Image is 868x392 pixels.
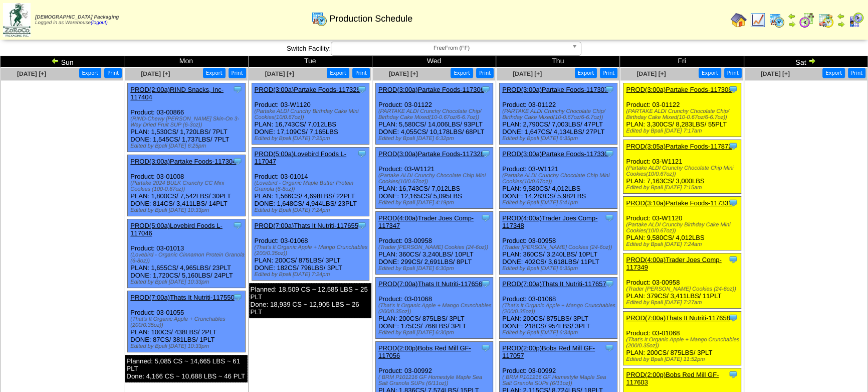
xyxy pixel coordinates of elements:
img: Tooltip [481,343,491,353]
a: PROD(3:00a)Partake Foods-117304 [130,158,236,165]
div: Product: 03-W1121 PLAN: 9,580CS / 4,012LBS DONE: 14,283CS / 5,982LBS [500,148,617,209]
img: arrowright.gif [808,57,816,65]
img: Tooltip [728,369,738,379]
span: Production Schedule [329,14,412,24]
a: [DATE] [+] [389,70,418,77]
div: Product: 03-01068 PLAN: 200CS / 875LBS / 3PLT DONE: 175CS / 766LBS / 3PLT [375,278,493,339]
div: (That's It Organic Apple + Mango Crunchables (200/0.35oz)) [378,303,493,315]
td: Mon [124,56,248,67]
img: Tooltip [728,198,738,208]
a: [DATE] [+] [636,70,666,77]
div: Edited by Bpali [DATE] 7:17am [626,128,741,134]
button: Export [575,68,597,78]
a: PROD(3:00a)Partake Foods-117328 [378,150,484,158]
div: (Trader [PERSON_NAME] Cookies (24-6oz)) [378,244,493,250]
img: Tooltip [357,220,367,230]
img: calendarcustomer.gif [848,12,864,28]
div: (Partake ALDI Crunchy Chocolate Chip Mini Cookies(10/0.67oz)) [378,173,493,185]
button: Print [600,68,617,78]
img: line_graph.gif [750,12,766,28]
button: Export [203,68,226,78]
a: PROD(3:00a)Partake Foods-117307 [502,86,608,93]
img: arrowright.gif [837,20,845,28]
button: Export [699,68,721,78]
div: (PARTAKE ALDI Crunchy Chocolate Chip/ Birthday Cake Mixed(10-0.67oz/6-6.7oz)) [378,108,493,120]
div: Edited by Bpali [DATE] 6:34pm [502,330,617,336]
button: Export [822,68,845,78]
span: [DATE] [+] [513,70,542,77]
a: PROD(2:00p)Bobs Red Mill GF-117057 [502,344,595,359]
div: Product: 03-00958 PLAN: 360CS / 3,240LBS / 10PLT DONE: 402CS / 3,618LBS / 11PLT [500,212,617,275]
a: PROD(3:00a)Partake Foods-117329 [255,86,360,93]
img: Tooltip [728,141,738,151]
div: (That's It Organic Apple + Mango Crunchables (200/0.35oz)) [626,337,741,349]
img: Tooltip [481,149,491,159]
div: ( BRM P101216 GF Homestyle Maple Sea Salt Granola SUPs (6/11oz)) [502,374,617,386]
img: calendarprod.gif [769,12,785,28]
a: PROD(7:00a)Thats It Nutriti-117658 [626,314,730,322]
img: arrowleft.gif [51,57,59,65]
span: Logged in as Warehouse [35,15,119,26]
a: [DATE] [+] [265,70,294,77]
div: Edited by Bpali [DATE] 10:33pm [130,343,245,349]
div: Product: 03-01014 PLAN: 1,566CS / 4,698LBS / 22PLT DONE: 1,648CS / 4,944LBS / 23PLT [252,148,369,216]
div: (Partake 2024 BULK Crunchy CC Mini Cookies (100-0.67oz)) [130,180,245,192]
div: (Trader [PERSON_NAME] Cookies (24-6oz)) [626,286,741,292]
div: Planned: 5,085 CS ~ 14,665 LBS ~ 61 PLT Done: 4,166 CS ~ 10,688 LBS ~ 46 PLT [125,355,247,382]
a: PROD(7:00a)Thats It Nutriti-117655 [255,222,358,229]
div: Product: 03-01068 PLAN: 200CS / 875LBS / 3PLT DONE: 218CS / 954LBS / 3PLT [500,278,617,339]
a: PROD(4:00a)Trader Joes Comp-117349 [626,256,721,271]
a: PROD(7:00a)Thats It Nutriti-117656 [378,280,482,288]
img: Tooltip [728,313,738,323]
div: Edited by Bpali [DATE] 6:30pm [378,330,493,336]
div: Edited by Bpali [DATE] 7:24pm [255,272,369,278]
a: PROD(3:00a)Partake Foods-117308 [626,86,732,93]
img: Tooltip [233,292,243,302]
img: Tooltip [604,279,614,289]
img: Tooltip [481,84,491,94]
div: (Lovebird - Organic Cinnamon Protein Granola (6-8oz)) [130,252,245,264]
a: PROD(3:00a)Partake Foods-117306 [378,86,484,93]
a: PROD(5:00a)Lovebird Foods L-117047 [255,150,347,165]
span: FreeFrom (FF) [335,42,568,54]
button: Print [476,68,494,78]
a: PROD(7:00a)Thats It Nutriti-117657 [502,280,606,288]
a: (logout) [91,20,108,26]
div: Edited by Bpali [DATE] 6:25pm [130,143,245,149]
div: (That's It Organic Apple + Mango Crunchables (200/0.35oz)) [502,303,617,315]
td: Sat [744,56,867,67]
div: Product: 03-00958 PLAN: 379CS / 3,411LBS / 11PLT [623,253,741,309]
img: Tooltip [604,149,614,159]
img: calendarblend.gif [799,12,815,28]
div: Edited by Bpali [DATE] 10:33pm [130,207,245,213]
td: Wed [372,56,496,67]
div: Edited by Bpali [DATE] 6:32pm [378,136,493,142]
img: Tooltip [233,156,243,166]
button: Export [79,68,102,78]
img: Tooltip [728,84,738,94]
div: Edited by Bpali [DATE] 11:52pm [626,356,741,362]
div: Product: 03-00958 PLAN: 360CS / 3,240LBS / 10PLT DONE: 299CS / 2,691LBS / 8PLT [375,212,493,275]
span: [DATE] [+] [141,70,170,77]
a: PROD(2:00p)Bobs Red Mill GF-117603 [626,371,719,386]
button: Print [848,68,865,78]
button: Export [451,68,473,78]
a: [DATE] [+] [17,70,46,77]
div: (Lovebird - Organic Maple Butter Protein Granola (6-8oz)) [255,180,369,192]
div: Product: 03-01122 PLAN: 3,300CS / 8,283LBS / 55PLT [623,83,741,137]
div: (Partake ALDI Crunchy Birthday Cake Mini Cookies(10/0.67oz)) [255,108,369,120]
a: PROD(3:05a)Partake Foods-117872 [626,143,732,150]
div: Product: 03-W1121 PLAN: 7,163CS / 3,000LBS [623,140,741,194]
img: Tooltip [604,84,614,94]
a: PROD(2:00a)RIND Snacks, Inc-117404 [130,86,224,101]
a: PROD(3:10a)Partake Foods-117331 [626,199,732,207]
img: Tooltip [357,149,367,159]
button: Print [352,68,370,78]
img: arrowleft.gif [837,12,845,20]
div: Edited by Bpali [DATE] 7:24pm [255,207,369,213]
img: calendarprod.gif [311,11,327,27]
div: Product: 03-W1121 PLAN: 16,743CS / 7,012LBS DONE: 12,165CS / 5,095LBS [375,148,493,209]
